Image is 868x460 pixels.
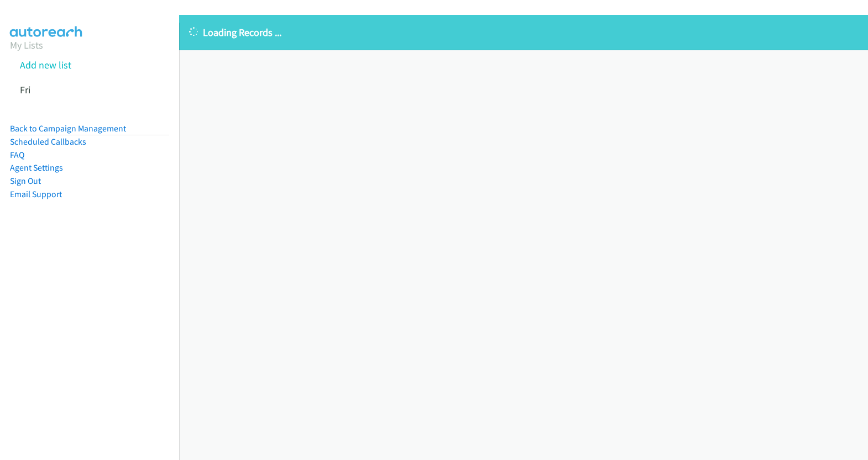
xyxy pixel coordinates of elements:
a: My Lists [10,39,43,51]
a: Sign Out [10,176,41,186]
a: FAQ [10,150,24,160]
p: Loading Records ... [189,25,858,40]
a: Email Support [10,189,62,199]
a: Scheduled Callbacks [10,136,86,147]
a: Add new list [20,59,71,71]
a: Agent Settings [10,162,63,173]
a: Fri [20,83,30,96]
a: Back to Campaign Management [10,123,126,134]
